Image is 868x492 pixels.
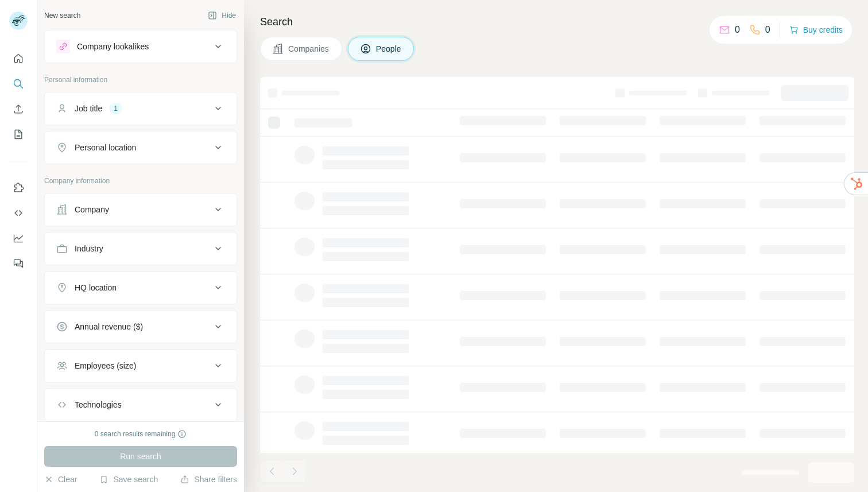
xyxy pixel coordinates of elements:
button: Technologies [45,391,237,419]
h4: Search [260,14,854,30]
button: Enrich CSV [9,99,28,119]
button: Company lookalikes [45,33,237,60]
button: Search [9,73,28,94]
div: Job title [75,103,102,114]
button: Use Surfe on LinkedIn [9,177,28,198]
button: Share filters [180,474,237,485]
div: 0 search results remaining [95,429,187,439]
button: Industry [45,235,237,262]
button: My lists [9,124,28,145]
div: Company [75,204,109,215]
button: Feedback [9,253,28,274]
button: HQ location [45,274,237,301]
button: Hide [200,7,244,24]
button: Job title1 [45,95,237,122]
button: Buy credits [789,22,843,38]
button: Save search [99,474,158,485]
div: Annual revenue ($) [75,321,143,332]
div: New search [44,10,80,21]
button: Employees (size) [45,352,237,379]
button: Dashboard [9,228,28,249]
div: HQ location [75,282,117,293]
div: Company lookalikes [77,41,149,52]
div: Industry [75,243,103,254]
button: Company [45,196,237,223]
div: 1 [109,103,122,114]
div: Technologies [75,399,122,410]
button: Personal location [45,134,237,161]
button: Quick start [9,48,28,69]
div: Employees (size) [75,360,136,371]
span: Companies [288,43,330,55]
span: People [376,43,402,55]
button: Clear [44,474,77,485]
button: Use Surfe API [9,203,28,223]
button: Annual revenue ($) [45,313,237,340]
p: Personal information [44,75,237,85]
p: Company information [44,176,237,186]
p: 0 [735,23,740,37]
div: Personal location [75,142,136,153]
p: 0 [765,23,770,37]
